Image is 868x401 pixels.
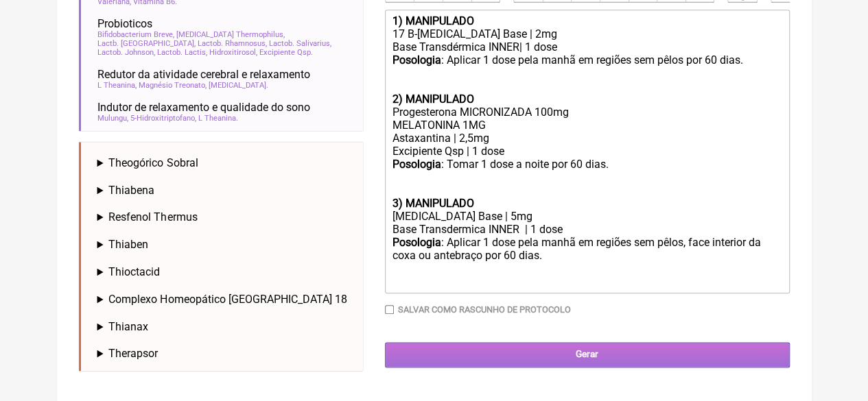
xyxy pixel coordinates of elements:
strong: 1) MANIPULADO [392,14,473,27]
span: Bifidobacterium Breve [97,30,174,39]
div: Base Transdérmica INNER| 1 dose [392,40,782,53]
div: Progesterona MICRONIZADA 100mg MELATONINA 1MG Astaxantina | 2,5mg [392,106,782,145]
span: [MEDICAL_DATA] Thermophilus [176,30,285,39]
strong: 3) MANIPULADO [392,197,473,210]
summary: Theogórico Sobral [97,156,352,169]
span: Lactb. [GEOGRAPHIC_DATA] [97,39,196,48]
div: Excipiente Qsp | 1 dose [392,145,782,158]
div: Base Transdermica INNER | 1 dose [392,223,782,236]
label: Salvar como rascunho de Protocolo [398,304,571,315]
div: : Aplicar 1 dose pela manhã em regiões sem pêlos, face interior da coxa ou antebraço por 60 dias. [392,236,782,288]
span: L Theanina [198,114,238,123]
summary: Therapsor [97,347,352,360]
summary: Thianax [97,320,352,333]
span: Thiabena [108,184,154,197]
span: Therapsor [108,347,158,360]
span: L Theanina [97,81,137,90]
div: : Tomar 1 dose a noite por 60 dias. [392,158,782,197]
span: Thiaben [108,238,148,251]
span: Complexo Homeopático [GEOGRAPHIC_DATA] 18 [108,293,347,306]
strong: Posologia [392,53,441,66]
span: Lactob. Lactis [157,48,207,57]
input: Gerar [385,342,790,367]
summary: Complexo Homeopático [GEOGRAPHIC_DATA] 18 [97,293,352,306]
div: 17 B-[MEDICAL_DATA] Base | 2mg [392,27,782,40]
span: [MEDICAL_DATA] [209,81,268,90]
span: Magnésio Treonato [139,81,207,90]
summary: Thioctacid [97,265,352,278]
strong: Posologia [392,236,441,249]
strong: 2) MANIPULADO [392,93,473,106]
span: Probioticos [97,17,152,30]
div: : Aplicar 1 dose pela manhã em regiões sem pêlos por 60 dias. [392,53,782,93]
span: 5-Hidroxitriptofano [130,114,196,123]
span: Lactob. Rhamnosus [198,39,267,48]
span: Redutor da atividade cerebral e relaxamento [97,68,310,81]
summary: Thiaben [97,238,352,251]
strong: Posologia [392,158,441,171]
span: Thioctacid [108,265,160,278]
summary: Thiabena [97,184,352,197]
span: Resfenol Thermus [108,210,197,223]
span: Indutor de relaxamento e qualidade do sono [97,101,310,114]
span: Thianax [108,320,148,333]
span: Excipiente Qsp [259,48,313,57]
span: Lactob. Salivarius [269,39,331,48]
span: Theogórico Sobral [108,156,198,169]
span: Mulungu [97,114,128,123]
div: [MEDICAL_DATA] Base | 5mg [392,210,782,223]
span: Lactob. Johnson [97,48,155,57]
summary: Resfenol Thermus [97,210,352,223]
span: Hidroxitirosol [209,48,257,57]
